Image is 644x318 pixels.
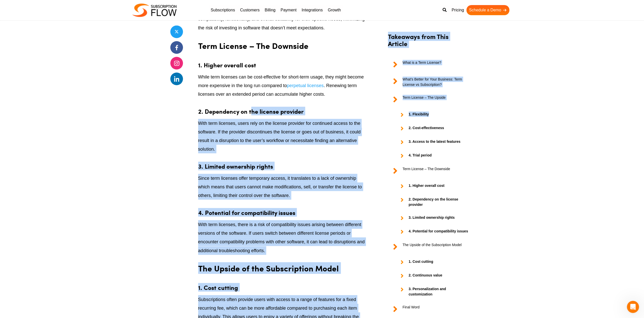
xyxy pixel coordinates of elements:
a: Term License – The Downside [388,166,469,175]
strong: 2. Continuous value [409,273,442,279]
a: 1. Flexibility [396,112,469,118]
a: Integrations [299,5,325,15]
a: 1. Higher overall cost [396,183,469,189]
a: 1. Cost cutting [396,259,469,265]
strong: 4. Potential for compatibility issues [409,229,468,235]
a: Pricing [449,5,466,15]
a: Customers [238,5,262,15]
strong: 1. Higher overall cost [409,183,445,189]
a: Growth [325,5,343,15]
strong: 4. Trial period [409,153,432,159]
a: What’s Better for Your Business: Term License vs Subscription? [388,77,469,87]
a: Schedule a Demo [466,5,509,15]
strong: 2. Dependency on the license provider [198,107,304,115]
a: 4. Trial period [396,153,469,159]
strong: 3. Limited ownership rights [409,215,455,221]
strong: 2. Dependency on the license provider [409,197,469,207]
strong: 3. Access to the latest features [409,139,461,145]
strong: 3. Personalization and customization [409,286,469,297]
a: What is a Term License? [388,60,469,69]
a: 4. Potential for compatibility issues [396,229,469,235]
p: With term licenses, users rely on the license provider for continued access to the software. If t... [198,119,365,153]
h2: Takeaways from This Article [388,33,469,52]
strong: 2. Cost-effectiveness [409,125,444,131]
a: 2. Dependency on the license provider [396,197,469,207]
strong: 1. Higher overall cost [198,60,256,69]
strong: 3. Limited ownership rights [198,162,273,170]
a: Billing [262,5,278,15]
h2: The Upside of the Subscription Model [198,258,365,274]
img: Subscriptionflow [132,4,177,17]
a: Subscriptions [208,5,238,15]
h2: Term License – The Downside [198,36,365,52]
iframe: Intercom live chat [627,301,639,313]
a: 2. Continuous value [396,273,469,279]
a: 3. Personalization and customization [396,286,469,297]
strong: 1. Cost cutting [409,259,433,265]
a: Payment [278,5,299,15]
strong: 4. Potential for compatibility issues [198,208,295,216]
strong: 1. Cost cutting [198,283,238,291]
p: While term licenses can be cost-effective for short-term usage, they might become more expensive ... [198,72,365,98]
a: 2. Cost-effectiveness [396,125,469,131]
a: Final Word [388,305,469,314]
a: 3. Access to the latest features [396,139,469,145]
a: perpetual licenses [287,83,324,88]
a: Term License – The Upside [388,95,469,104]
p: With term licenses, there is a risk of compatibility issues arising between different versions of... [198,220,365,255]
strong: 1. Flexibility [409,112,429,118]
a: The Upside of the Subscription Model [388,242,469,251]
p: Since term licenses offer temporary access, it translates to a lack of ownership which means that... [198,174,365,200]
a: 3. Limited ownership rights [396,215,469,221]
